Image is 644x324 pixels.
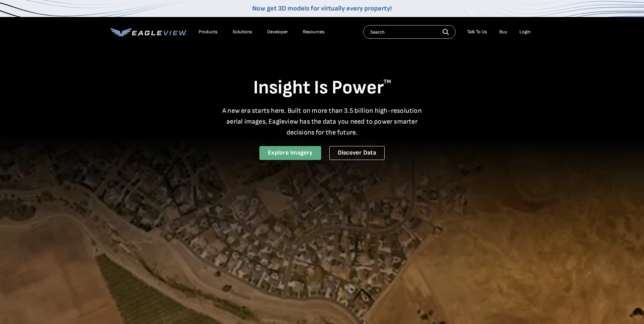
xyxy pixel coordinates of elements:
[218,105,426,138] p: A new era starts here. Built on more than 3.5 billion high-resolution aerial images, Eagleview ha...
[363,25,456,39] input: Search
[252,4,392,13] a: Now get 3D models for virtually every property!
[259,146,321,160] a: Explore Imagery
[233,29,252,35] div: Solutions
[110,76,534,100] h1: Insight Is Power
[384,78,391,85] sup: TM
[467,29,487,35] div: Talk To Us
[329,146,385,160] a: Discover Data
[519,29,531,35] div: Login
[499,29,507,35] a: Buy
[303,29,325,35] div: Resources
[199,29,218,35] div: Products
[267,29,288,35] a: Developer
